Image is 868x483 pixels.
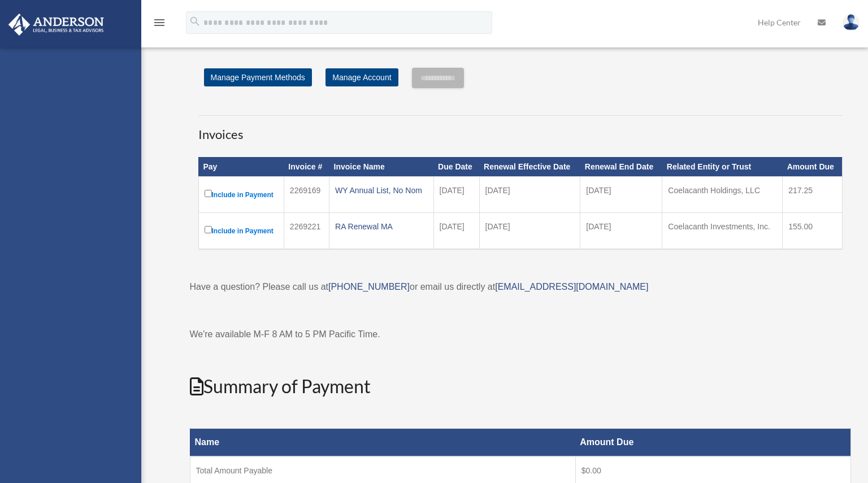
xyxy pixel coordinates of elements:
[325,68,398,86] a: Manage Account
[204,68,312,86] a: Manage Payment Methods
[205,226,212,233] input: Include in Payment
[783,176,842,212] td: 217.25
[662,157,783,176] th: Related Entity or Trust
[783,157,842,176] th: Amount Due
[153,20,166,29] a: menu
[580,212,662,249] td: [DATE]
[198,157,284,176] th: Pay
[433,157,479,176] th: Due Date
[843,14,860,31] img: User Pic
[284,212,329,249] td: 2269221
[284,157,329,176] th: Invoice #
[479,157,580,176] th: Renewal Effective Date
[580,176,662,212] td: [DATE]
[205,224,278,238] label: Include in Payment
[190,327,851,342] p: We're available M-F 8 AM to 5 PM Pacific Time.
[153,16,166,29] i: menu
[479,212,580,249] td: [DATE]
[335,219,428,234] div: RA Renewal MA
[328,282,410,291] a: [PHONE_NUMBER]
[335,182,428,198] div: WY Annual List, No Nom
[205,188,278,202] label: Include in Payment
[575,429,850,457] th: Amount Due
[329,157,434,176] th: Invoice Name
[433,176,479,212] td: [DATE]
[433,212,479,249] td: [DATE]
[5,14,107,36] img: Anderson Advisors Platinum Portal
[580,157,662,176] th: Renewal End Date
[495,282,648,291] a: [EMAIL_ADDRESS][DOMAIN_NAME]
[662,176,783,212] td: Coelacanth Holdings, LLC
[479,176,580,212] td: [DATE]
[284,176,329,212] td: 2269169
[198,115,843,143] h3: Invoices
[662,212,783,249] td: Coelacanth Investments, Inc.
[190,279,851,295] p: Have a question? Please call us at or email us directly at
[189,15,201,28] i: search
[205,190,212,197] input: Include in Payment
[190,429,575,457] th: Name
[190,374,851,399] h2: Summary of Payment
[783,212,842,249] td: 155.00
